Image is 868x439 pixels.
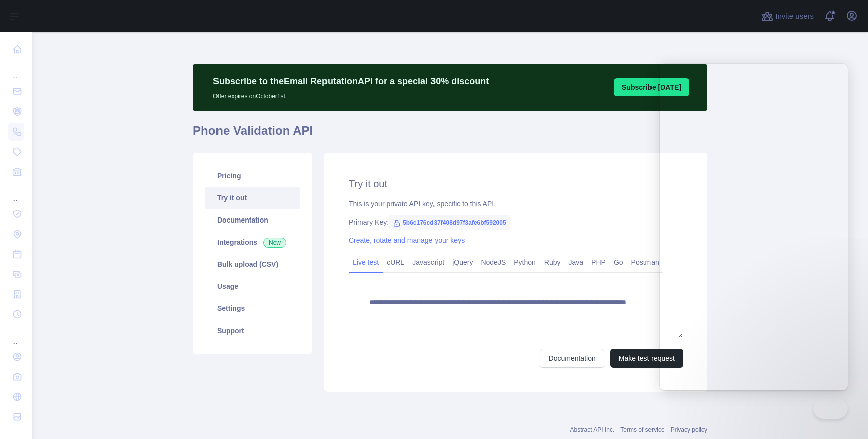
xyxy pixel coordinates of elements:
a: Postman [627,254,663,270]
a: Ruby [540,254,565,270]
div: ... [8,325,24,346]
button: Make test request [610,349,683,368]
a: Support [205,319,300,342]
h2: Try it out [349,177,683,191]
p: Subscribe to the Email Reputation API for a special 30 % discount [213,74,489,88]
div: ... [8,183,24,203]
a: Settings [205,297,300,319]
a: Go [610,254,627,270]
a: Usage [205,275,300,297]
a: Try it out [205,187,300,209]
a: Terms of service [620,426,664,433]
span: New [263,238,286,248]
span: 5b6c176cd37f408d97f3afe6bf592005 [389,215,510,230]
div: This is your private API key, specific to this API. [349,199,683,209]
button: Invite users [759,8,816,24]
a: Live test [349,254,383,270]
p: Offer expires on October 1st. [213,88,489,100]
a: Bulk upload (CSV) [205,253,300,275]
a: Python [510,254,540,270]
div: Primary Key: [349,217,683,227]
a: cURL [383,254,408,270]
a: Abstract API Inc. [570,426,615,433]
iframe: Help Scout Beacon - Live Chat, Contact Form, and Knowledge Base [660,64,848,390]
a: jQuery [448,254,477,270]
a: Documentation [540,349,604,368]
iframe: Help Scout Beacon - Close [813,398,848,419]
h1: Phone Validation API [193,123,707,147]
a: Javascript [408,254,448,270]
span: Invite users [775,11,814,22]
a: Pricing [205,165,300,187]
a: NodeJS [477,254,510,270]
a: Create, rotate and manage your keys [349,236,465,244]
a: Integrations New [205,231,300,253]
a: Privacy policy [671,426,707,433]
div: ... [8,60,24,80]
a: Java [565,254,588,270]
button: Subscribe [DATE] [614,78,689,96]
a: PHP [587,254,610,270]
a: Documentation [205,209,300,231]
